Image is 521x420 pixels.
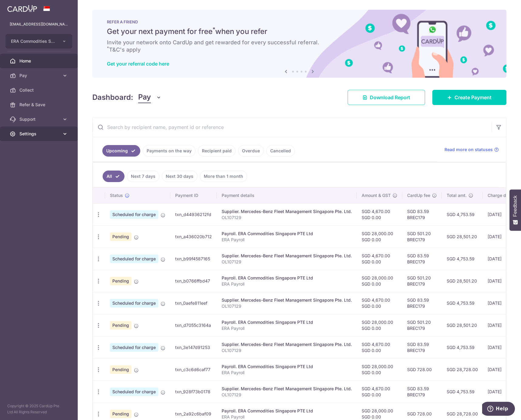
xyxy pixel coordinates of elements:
[110,321,131,330] span: Pending
[222,275,352,281] div: Payroll. ERA Commodities Singapore PTE Ltd
[447,192,467,198] span: Total amt.
[357,248,402,270] td: SGD 4,670.00 SGD 0.00
[222,319,352,325] div: Payroll. ERA Commodities Singapore PTE Ltd
[442,381,483,403] td: SGD 4,753.59
[222,208,352,215] div: Supplier. Mercedes-Benz Fleet Management Singapore Pte. Ltd.
[362,192,391,198] span: Amount & GST
[217,188,357,203] th: Payment details
[357,203,402,225] td: SGD 4,670.00 SGD 0.00
[402,336,442,358] td: SGD 83.59 BREC179
[19,58,60,64] span: Home
[222,303,352,309] p: OL107129
[198,145,236,157] a: Recipient paid
[19,131,60,137] span: Settings
[19,102,60,108] span: Refer & Save
[170,248,217,270] td: txn_b99f4587165
[402,248,442,270] td: SGD 83.59 BREC179
[442,248,483,270] td: SGD 4,753.59
[110,365,131,374] span: Pending
[357,381,402,403] td: SGD 4,670.00 SGD 0.00
[170,381,217,403] td: txn_928f73b0178
[222,297,352,303] div: Supplier. Mercedes-Benz Fleet Management Singapore Pte. Ltd.
[110,192,123,198] span: Status
[110,277,131,285] span: Pending
[110,210,158,219] span: Scheduled for charge
[442,203,483,225] td: SGD 4,753.59
[170,225,217,248] td: txn_a436020b712
[93,117,492,137] input: Search by recipient name, payment id or reference
[402,270,442,292] td: SGD 501.20 BREC179
[238,145,264,157] a: Overdue
[222,281,352,287] p: ERA Payroll
[10,21,68,27] p: [EMAIL_ADDRESS][DOMAIN_NAME]
[170,358,217,381] td: txn_c3c6d6caf77
[110,410,131,418] span: Pending
[138,92,162,103] button: Pay
[19,73,60,79] span: Pay
[170,292,217,314] td: txn_0aefe811eef
[170,336,217,358] td: txn_3e147d91253
[103,171,124,182] a: All
[5,34,72,49] button: ERA Commodities Singapore PTE Ltd
[170,314,217,336] td: txn_d7055c3164a
[19,116,60,122] span: Support
[200,171,247,182] a: More than 1 month
[19,87,60,93] span: Collect
[110,388,158,396] span: Scheduled for charge
[455,94,492,101] span: Create Payment
[442,336,483,358] td: SGD 4,753.59
[11,38,56,44] span: ERA Commodities Singapore PTE Ltd
[357,270,402,292] td: SGD 28,000.00 SGD 0.00
[138,92,151,103] span: Pay
[222,392,352,398] p: OL107129
[444,147,493,153] span: Read more on statuses
[402,292,442,314] td: SGD 83.59 BREC179
[92,92,133,103] h4: Dashboard:
[402,203,442,225] td: SGD 83.59 BREC179
[444,147,499,153] a: Read more on statuses
[107,27,492,36] h5: Get your next payment for free when you refer
[222,386,352,392] div: Supplier. Mercedes-Benz Fleet Management Singapore Pte. Ltd.
[222,347,352,354] p: OL107129
[107,39,492,53] h6: Invite your network onto CardUp and get rewarded for every successful referral. T&C's apply
[222,325,352,331] p: ERA Payroll
[222,341,352,347] div: Supplier. Mercedes-Benz Fleet Management Singapore Pte. Ltd.
[170,270,217,292] td: txn_b0766ffbd47
[127,171,159,182] a: Next 7 days
[222,408,352,414] div: Payroll. ERA Commodities Singapore PTE Ltd
[357,336,402,358] td: SGD 4,670.00 SGD 0.00
[222,215,352,221] p: OL107129
[370,94,410,101] span: Download Report
[509,189,521,231] button: Feedback - Show survey
[348,90,425,105] a: Download Report
[407,192,430,198] span: CardUp fee
[357,225,402,248] td: SGD 28,000.00 SGD 0.00
[162,171,197,182] a: Next 30 days
[402,358,442,381] td: SGD 728.00
[357,358,402,381] td: SGD 28,000.00 SGD 0.00
[143,145,196,157] a: Payments on the way
[110,255,158,263] span: Scheduled for charge
[442,358,483,381] td: SGD 28,728.00
[110,343,158,352] span: Scheduled for charge
[222,231,352,237] div: Payroll. ERA Commodities Singapore PTE Ltd
[488,192,512,198] span: Charge date
[266,145,295,157] a: Cancelled
[482,402,515,417] iframe: Opens a widget where you can find more information
[102,145,140,157] a: Upcoming
[357,314,402,336] td: SGD 28,000.00 SGD 0.00
[442,292,483,314] td: SGD 4,753.59
[402,314,442,336] td: SGD 501.20 BREC179
[110,299,158,307] span: Scheduled for charge
[402,381,442,403] td: SGD 83.59 BREC179
[442,225,483,248] td: SGD 28,501.20
[170,188,217,203] th: Payment ID
[402,225,442,248] td: SGD 501.20 BREC179
[442,314,483,336] td: SGD 28,501.20
[222,414,352,420] p: ERA Payroll
[222,364,352,370] div: Payroll. ERA Commodities Singapore PTE Ltd
[222,259,352,265] p: OL107129
[222,370,352,376] p: ERA Payroll
[357,292,402,314] td: SGD 4,670.00 SGD 0.00
[107,19,492,24] p: REFER A FRIEND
